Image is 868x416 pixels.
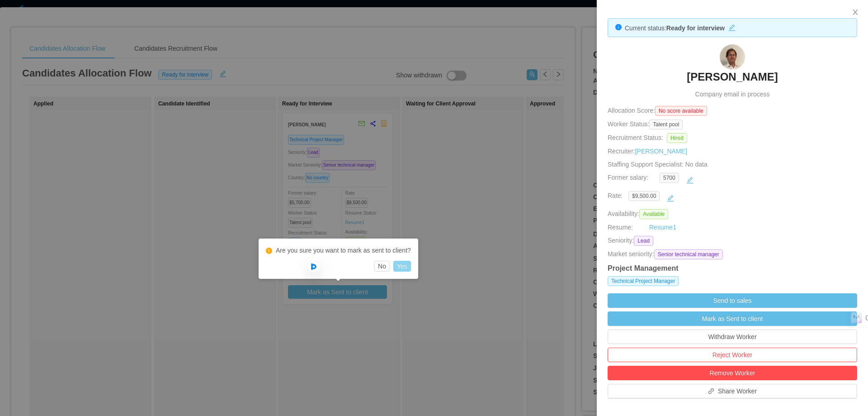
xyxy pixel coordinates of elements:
[393,261,411,272] button: Yes
[720,44,745,70] img: e8599b76-9412-464e-b465-62b50a1f2785.jpeg
[266,248,272,254] i: icon: exclamation-circle
[608,236,634,246] span: Seniority:
[608,210,672,217] span: Availability:
[687,70,778,84] h3: [PERSON_NAME]
[608,384,857,398] button: icon: linkShare Worker
[374,261,390,272] button: No
[608,311,857,326] button: Mark as Sent to client
[687,70,778,90] a: [PERSON_NAME]
[634,236,653,246] span: Lead
[608,366,857,380] button: Remove Worker
[608,348,857,362] button: Reject Worker
[608,107,655,114] span: Allocation Score:
[608,330,857,344] button: Withdraw Worker
[649,120,683,129] span: Talent pool
[608,134,663,141] span: Recruitment Status:
[649,223,676,232] a: Resume1
[660,173,679,183] span: 5700
[615,24,622,30] i: icon: info-circle
[852,9,859,16] i: icon: close
[608,224,633,231] span: Resume:
[725,22,739,31] button: icon: edit
[666,24,725,32] strong: Ready for interview
[683,173,697,187] button: icon: edit
[608,276,679,286] span: Technical Project Manager
[608,249,654,259] span: Market seniority:
[608,161,708,168] span: Staffing Support Specialist:
[695,90,770,99] span: Company email in process
[655,106,707,116] span: No score available
[654,249,723,259] span: Senior technical manager
[625,24,666,32] span: Current status:
[266,246,411,255] div: Are you sure you want to mark as sent to client?
[628,191,660,201] span: $9,500.00
[639,209,668,219] span: Available
[608,293,857,308] button: Send to sales
[684,161,708,168] span: No data
[663,191,678,206] button: icon: edit
[608,264,678,272] strong: Project Management
[635,148,687,155] a: [PERSON_NAME]
[667,133,687,143] span: Hired
[608,120,649,128] span: Worker Status:
[608,148,687,155] span: Recruiter:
